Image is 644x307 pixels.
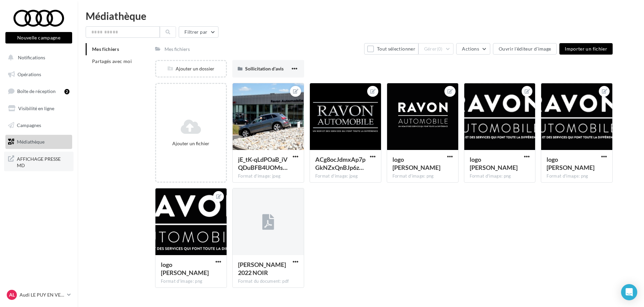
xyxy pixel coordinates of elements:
span: Médiathèque [17,139,45,145]
span: Importer un fichier [565,46,607,52]
span: (0) [437,46,443,52]
span: logo RAVON [161,261,209,276]
div: Format d'image: jpeg [315,173,376,179]
span: AFFICHAGE PRESSE MD [17,154,69,169]
div: Format d'image: png [547,173,607,179]
span: logo RAVON [547,156,594,171]
button: Filtrer par [179,26,218,38]
div: Format d'image: jpeg [238,173,298,179]
div: Format d'image: png [470,173,530,179]
a: Campagnes [4,118,74,132]
div: 2 [64,89,69,94]
div: Format d'image: png [161,278,221,284]
div: Ajouter un dossier [156,65,226,72]
a: AFFICHAGE PRESSE MD [4,152,74,172]
a: Médiathèque [4,135,74,149]
button: Notifications [4,51,71,65]
span: Opérations [18,71,41,77]
p: Audi LE PUY EN VELAY [20,291,64,298]
button: Tout sélectionner [364,43,418,55]
div: Ajouter un fichier [159,140,223,147]
button: Nouvelle campagne [5,32,72,43]
span: Boîte de réception [17,88,56,94]
span: Partagés avec moi [92,58,132,64]
a: Opérations [4,67,74,82]
span: Campagnes [17,122,41,128]
div: Open Intercom Messenger [621,284,637,300]
span: logo RAVON [392,156,440,171]
button: Ouvrir l'éditeur d'image [493,43,557,55]
span: logo RAVON [470,156,518,171]
button: Actions [456,43,490,55]
span: RAVON 2022 NOIR [238,261,286,276]
a: Visibilité en ligne [4,101,74,116]
div: Médiathèque [86,11,636,21]
div: Format du document: pdf [238,278,298,284]
button: Importer un fichier [559,43,613,55]
a: Boîte de réception2 [4,84,74,98]
button: Gérer(0) [418,43,454,55]
div: Mes fichiers [165,46,190,53]
a: AL Audi LE PUY EN VELAY [5,288,72,301]
span: ACg8ocJdmxAp7pGkNZxQnBJp6zYnLnH2zqP9kkLrTQ1RyJ2IIeFyrLo8 [315,156,365,171]
span: AL [9,291,15,298]
span: Notifications [18,55,45,60]
span: jE_tK-qLdPOaB_iVQDuBFB4UOMszpQpiymrmwhhK-VZlF0VCA9BnsDuT2F9PuVmPhidHn4zBRQT-ogPSYg=s0 [238,156,288,171]
span: Actions [462,46,479,52]
span: Mes fichiers [92,46,119,52]
div: Format d'image: png [392,173,453,179]
span: Visibilité en ligne [18,105,54,111]
span: Sollicitation d'avis [245,66,284,71]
